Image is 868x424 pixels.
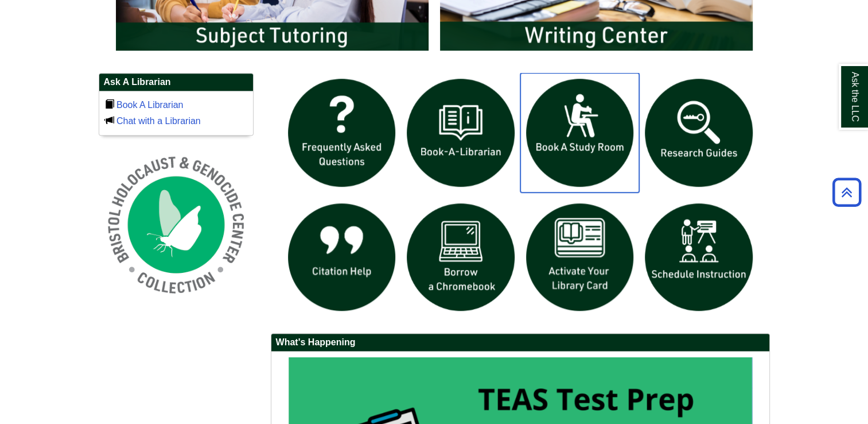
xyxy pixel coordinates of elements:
[99,74,253,91] h2: Ask A Librarian
[116,100,184,110] a: Book A Librarian
[282,198,402,317] img: citation help icon links to citation help guide page
[520,73,640,192] img: book a study room icon links to book a study room web page
[116,116,201,126] a: Chat with a Librarian
[282,73,758,322] div: slideshow
[282,73,402,192] img: frequently asked questions
[99,147,254,302] img: Holocaust and Genocide Collection
[639,198,758,317] img: For faculty. Schedule Library Instruction icon links to form.
[401,198,520,317] img: Borrow a chromebook icon links to the borrow a chromebook web page
[639,73,758,192] img: Research Guides icon links to research guides web page
[271,334,769,352] h2: What's Happening
[828,184,865,200] a: Back to Top
[520,198,640,317] img: activate Library Card icon links to form to activate student ID into library card
[401,73,520,192] img: Book a Librarian icon links to book a librarian web page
